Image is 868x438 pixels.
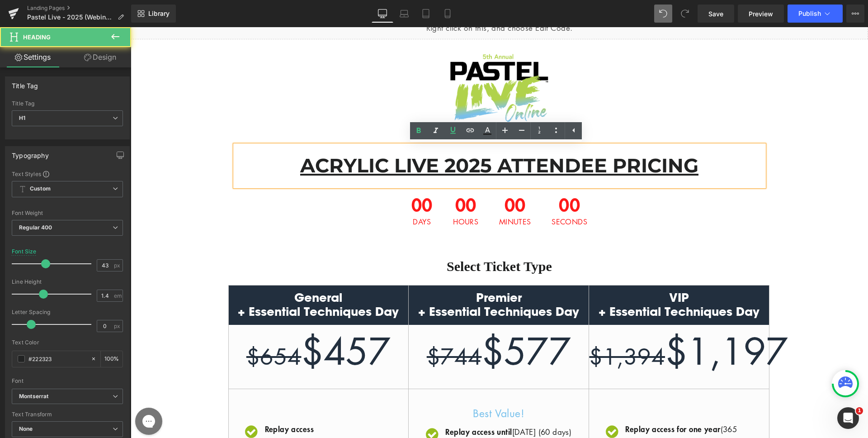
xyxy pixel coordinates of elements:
span: px [114,323,122,329]
iframe: Intercom live chat [837,407,859,429]
div: Text Transform [12,411,123,418]
span: $1,197 [458,300,657,348]
span: Minutes [368,191,401,198]
div: Title Tag [12,77,38,90]
i: Montserrat [19,393,48,400]
p: Best Value! [292,380,444,393]
b: Custom [30,185,51,193]
span: $577 [296,300,440,348]
a: Mobile [437,5,458,23]
a: Tablet [415,5,437,23]
span: $457 [116,300,260,348]
s: $654 [116,314,171,344]
h2: General + Essential Techniques Day [98,263,278,293]
b: H1 [19,114,25,121]
button: Open gorgias live chat [5,3,32,30]
strong: Replay access for one year [495,396,590,407]
span: Pastel Live - 2025 (Webinar Attendee Pricing) [27,14,114,21]
a: New Library [131,5,176,23]
s: $744 [296,314,351,344]
span: Save [708,9,723,19]
s: $1,394 [458,314,534,344]
div: Title Tag [12,100,123,107]
b: Regular 400 [19,224,52,231]
span: em [114,293,122,299]
strong: Replay access until [134,396,184,419]
strong: Replay access until [315,399,381,410]
div: Letter Spacing [12,309,123,315]
div: % [101,351,123,367]
button: Undo [654,5,672,23]
p: September 26th (7 days) [134,396,264,420]
div: Font [12,378,123,384]
span: px [114,262,122,268]
span: Preview [749,9,773,19]
input: Color [28,354,86,364]
h2: VIP + Essential Techniques Day [458,263,638,293]
div: Typography [12,147,49,159]
div: Font Weight [12,210,123,216]
span: Heading [23,33,51,41]
a: Preview [738,5,784,23]
p: (365 days) [495,396,625,420]
span: 00 [281,168,302,191]
p: [DATE] (60 days) [315,399,444,411]
span: 00 [421,168,457,191]
span: 1 [856,407,863,414]
div: Text Color [12,339,123,346]
a: Desktop [372,5,393,23]
span: 00 [322,168,348,191]
a: Landing Pages [27,5,131,12]
span: 00 [368,168,401,191]
a: Design [67,47,133,67]
h2: Premier + Essential Techniques Day [278,263,458,293]
span: Library [148,10,170,18]
span: Days [281,191,302,198]
b: None [19,425,33,432]
span: Publish [798,10,821,17]
span: Seconds [421,191,457,198]
button: Redo [676,5,694,23]
button: More [846,5,864,23]
a: Laptop [393,5,415,23]
u: ACRYLIC LIVE 2025 ATTENDEE PRICING [170,126,568,150]
div: Text Styles [12,170,123,177]
span: Hours [322,191,348,198]
div: Font Size [12,248,37,255]
div: Line Height [12,279,123,285]
button: Publish [788,5,843,23]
